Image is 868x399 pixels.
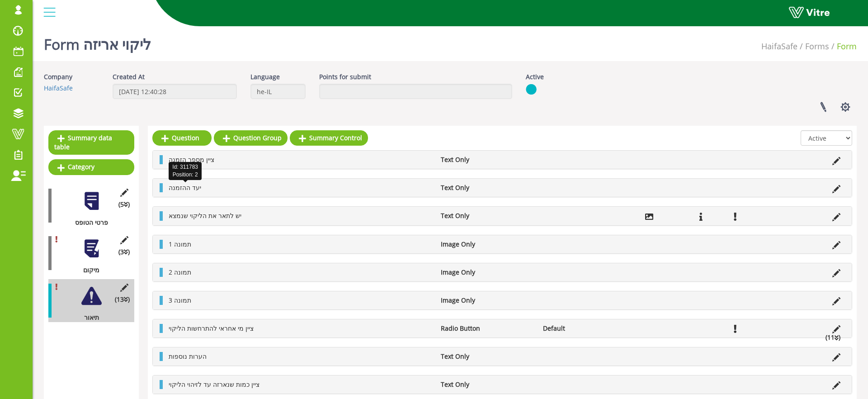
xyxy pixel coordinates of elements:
[526,84,537,95] img: yes
[48,266,127,275] div: מיקום
[115,295,130,304] span: (13 )
[214,130,288,146] a: Question Group
[169,162,202,180] div: Id: 311783 Position: 2
[169,155,214,164] span: ציין מספר הזמנה
[118,247,130,256] span: (3 )
[250,72,280,81] label: Language
[169,352,207,361] span: הערות נוספות
[113,72,145,81] label: Created At
[169,380,259,389] span: ציין כמות שנארזה עד לזיהוי הליקוי
[48,159,134,175] a: Category
[436,296,538,305] li: Image Only
[48,130,134,155] a: Summary data table
[436,183,538,192] li: Text Only
[169,183,201,192] span: יעד ההזמנה
[805,41,829,52] a: Forms
[821,333,845,342] li: (11 )
[436,380,538,389] li: Text Only
[761,41,797,52] a: HaifaSafe
[44,72,72,81] label: Company
[169,296,191,304] span: תמונה 3
[48,313,127,322] div: תיאור
[538,324,641,333] li: Default
[44,84,73,92] a: HaifaSafe
[436,211,538,220] li: Text Only
[169,324,254,332] span: ציין מי אחראי להתרחשות הליקוי
[436,155,538,164] li: Text Only
[436,324,538,333] li: Radio Button
[436,268,538,277] li: Image Only
[290,130,368,146] a: Summary Control
[169,211,241,220] span: יש לתאר את הליקוי שנמצא
[319,72,371,81] label: Points for submit
[118,200,130,209] span: (5 )
[526,72,544,81] label: Active
[169,268,191,276] span: תמונה 2
[48,218,127,227] div: פרטי הטופס
[44,23,151,61] h1: Form ליקוי אריזה
[436,240,538,249] li: Image Only
[436,352,538,361] li: Text Only
[169,240,191,248] span: תמונה 1
[829,41,857,52] li: Form
[152,130,212,146] a: Question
